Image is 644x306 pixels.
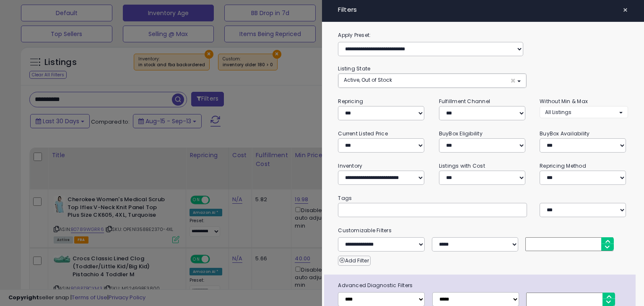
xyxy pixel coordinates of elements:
small: BuyBox Eligibility [439,130,483,137]
small: Customizable Filters [332,226,634,235]
small: Tags [332,194,634,203]
span: × [510,76,516,85]
small: BuyBox Availability [540,130,589,137]
span: × [623,4,628,16]
button: Add Filter [338,256,370,266]
small: Current Listed Price [338,130,387,137]
small: Fulfillment Channel [439,98,490,105]
button: All Listings [540,106,628,118]
span: Advanced Diagnostic Filters [332,281,635,290]
small: Inventory [338,162,362,169]
small: Listings with Cost [439,162,485,169]
button: × [619,4,631,16]
span: All Listings [545,109,571,116]
h4: Filters [338,6,628,13]
small: Repricing [338,98,363,105]
span: Active, Out of Stock [344,76,392,83]
small: Listing State [338,65,370,72]
small: Repricing Method [540,162,586,169]
button: Active, Out of Stock × [338,74,526,88]
label: Apply Preset: [332,31,634,40]
small: Without Min & Max [540,98,588,105]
